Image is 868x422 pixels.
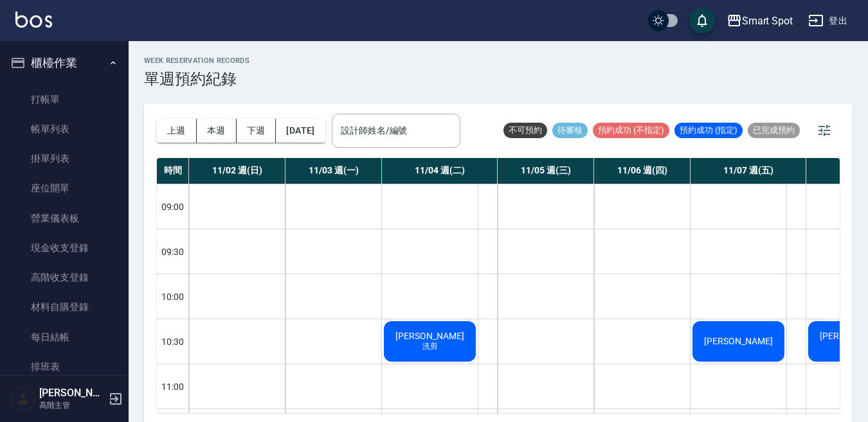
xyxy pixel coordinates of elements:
[5,144,123,173] a: 掛單列表
[5,46,123,80] button: 櫃檯作業
[742,13,793,29] div: Smart Spot
[691,158,806,184] div: 11/07 週(五)
[5,114,123,144] a: 帳單列表
[157,158,189,184] div: 時間
[157,319,189,364] div: 10:30
[674,125,743,136] span: 預約成功 (指定)
[237,119,276,143] button: 下週
[15,12,52,28] img: Logo
[39,400,105,411] p: 高階主管
[144,70,249,88] h3: 單週預約紀錄
[552,125,588,136] span: 待審核
[5,352,123,382] a: 排班表
[157,274,189,319] div: 10:00
[157,229,189,274] div: 09:30
[285,158,382,184] div: 11/03 週(一)
[276,119,325,143] button: [DATE]
[197,119,237,143] button: 本週
[5,263,123,292] a: 高階收支登錄
[701,336,775,346] span: [PERSON_NAME]
[10,386,36,412] img: Person
[5,204,123,233] a: 營業儀表板
[498,158,594,184] div: 11/05 週(三)
[689,8,715,33] button: save
[503,125,547,136] span: 不可預約
[144,57,249,65] h2: WEEK RESERVATION RECORDS
[5,292,123,322] a: 材料自購登錄
[157,119,197,143] button: 上週
[393,331,467,341] span: [PERSON_NAME]
[157,184,189,229] div: 09:00
[803,9,853,33] button: 登出
[39,387,105,400] h5: [PERSON_NAME]
[157,364,189,409] div: 11:00
[5,233,123,263] a: 現金收支登錄
[5,322,123,352] a: 每日結帳
[5,173,123,203] a: 座位開單
[189,158,285,184] div: 11/02 週(日)
[594,158,691,184] div: 11/06 週(四)
[593,125,669,136] span: 預約成功 (不指定)
[420,341,440,352] span: 洗剪
[5,85,123,114] a: 打帳單
[721,8,799,34] button: Smart Spot
[748,125,800,136] span: 已完成預約
[382,158,498,184] div: 11/04 週(二)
